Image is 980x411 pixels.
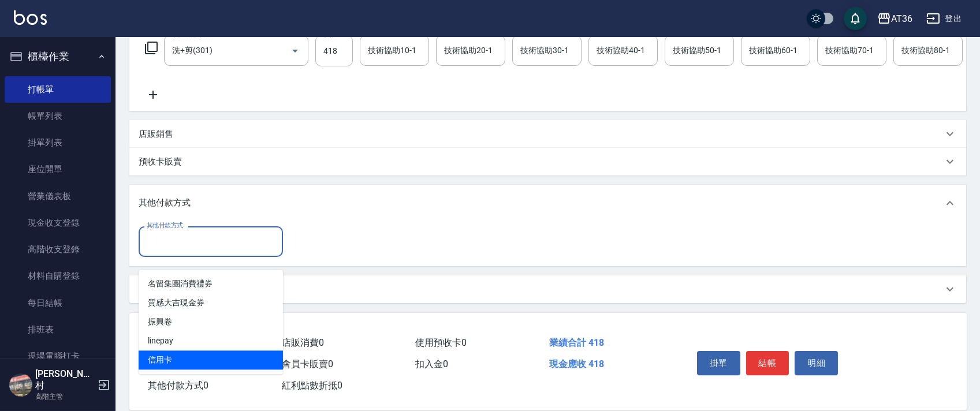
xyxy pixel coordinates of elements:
[5,129,111,156] a: 掛單列表
[139,128,173,140] p: 店販銷售
[148,380,208,391] span: 其他付款方式 0
[129,185,966,222] div: 其他付款方式
[14,10,47,25] img: Logo
[549,337,604,348] span: 業績合計 418
[922,8,966,29] button: 登出
[139,156,182,168] p: 預收卡販賣
[844,7,867,30] button: save
[746,351,789,375] button: 結帳
[286,42,304,60] button: Open
[139,293,283,312] span: 質感大吉現金券
[35,368,94,391] h5: [PERSON_NAME]村
[139,312,283,331] span: 振興卷
[795,351,838,375] button: 明細
[5,156,111,182] a: 座位開單
[139,274,283,293] span: 名留集團消費禮券
[5,42,111,72] button: 櫃檯作業
[129,148,966,175] div: 預收卡販賣
[5,76,111,103] a: 打帳單
[5,210,111,236] a: 現金收支登錄
[139,331,283,350] span: linepay
[5,103,111,129] a: 帳單列表
[549,358,604,369] span: 現金應收 418
[129,120,966,148] div: 店販銷售
[282,337,324,348] span: 店販消費 0
[139,197,196,210] p: 其他付款方式
[5,263,111,289] a: 材料自購登錄
[873,7,917,31] button: AT36
[129,275,966,303] div: 備註及來源
[891,12,912,26] div: AT36
[139,350,283,369] span: 信用卡
[5,316,111,343] a: 排班表
[5,343,111,369] a: 現場電腦打卡
[697,351,740,375] button: 掛單
[147,221,183,230] label: 其他付款方式
[415,337,467,348] span: 使用預收卡 0
[415,358,448,369] span: 扣入金 0
[282,358,333,369] span: 會員卡販賣 0
[35,391,94,402] p: 高階主管
[9,373,32,397] img: Person
[282,380,342,391] span: 紅利點數折抵 0
[5,290,111,316] a: 每日結帳
[5,183,111,210] a: 營業儀表板
[5,236,111,263] a: 高階收支登錄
